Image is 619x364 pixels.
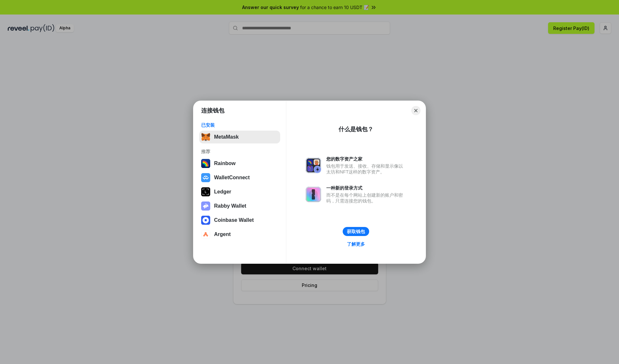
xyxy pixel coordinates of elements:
[201,122,278,128] div: 已安装
[326,185,406,191] div: 一种新的登录方式
[214,134,239,140] div: MetaMask
[326,192,406,204] div: 而不是在每个网站上创建新的账户和密码，只需连接您的钱包。
[199,200,280,212] button: Rabby Wallet
[199,131,280,143] button: MetaMask
[201,187,210,196] img: svg+xml,%3Csvg%20xmlns%3D%22http%3A%2F%2Fwww.w3.org%2F2000%2Fsvg%22%20width%3D%2228%22%20height%3...
[214,217,254,223] div: Coinbase Wallet
[201,202,210,211] img: svg+xml,%3Csvg%20xmlns%3D%22http%3A%2F%2Fwww.w3.org%2F2000%2Fsvg%22%20fill%3D%22none%22%20viewBox...
[199,214,280,227] button: Coinbase Wallet
[201,107,224,114] h1: 连接钱包
[199,228,280,241] button: Argent
[214,189,231,195] div: Ledger
[343,227,369,236] button: 获取钱包
[326,163,406,175] div: 钱包用于发送、接收、存储和显示像以太坊和NFT这样的数字资产。
[214,175,250,181] div: WalletConnect
[214,231,231,237] div: Argent
[201,133,210,142] img: svg+xml,%3Csvg%20fill%3D%22none%22%20height%3D%2233%22%20viewBox%3D%220%200%2035%2033%22%20width%...
[326,156,406,162] div: 您的数字资产之家
[411,106,420,115] button: Close
[347,241,365,247] div: 了解更多
[347,229,365,234] div: 获取钱包
[306,187,321,202] img: svg+xml,%3Csvg%20xmlns%3D%22http%3A%2F%2Fwww.w3.org%2F2000%2Fsvg%22%20fill%3D%22none%22%20viewBox...
[201,149,278,154] div: 推荐
[201,230,210,239] img: svg+xml,%3Csvg%20width%3D%2228%22%20height%3D%2228%22%20viewBox%3D%220%200%2028%2028%22%20fill%3D...
[199,185,280,198] button: Ledger
[339,125,373,133] div: 什么是钱包？
[199,157,280,170] button: Rainbow
[343,240,369,248] a: 了解更多
[199,171,280,184] button: WalletConnect
[201,216,210,225] img: svg+xml,%3Csvg%20width%3D%2228%22%20height%3D%2228%22%20viewBox%3D%220%200%2028%2028%22%20fill%3D...
[214,203,246,209] div: Rabby Wallet
[201,159,210,168] img: svg+xml,%3Csvg%20width%3D%22120%22%20height%3D%22120%22%20viewBox%3D%220%200%20120%20120%22%20fil...
[201,173,210,182] img: svg+xml,%3Csvg%20width%3D%2228%22%20height%3D%2228%22%20viewBox%3D%220%200%2028%2028%22%20fill%3D...
[306,158,321,173] img: svg+xml,%3Csvg%20xmlns%3D%22http%3A%2F%2Fwww.w3.org%2F2000%2Fsvg%22%20fill%3D%22none%22%20viewBox...
[214,161,236,166] div: Rainbow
